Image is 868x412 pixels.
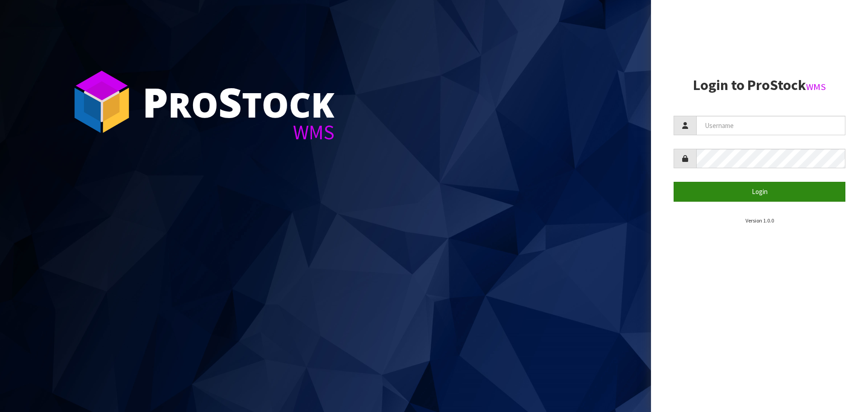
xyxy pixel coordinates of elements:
[806,81,826,93] small: WMS
[142,74,168,129] span: P
[674,182,845,201] button: Login
[68,68,136,136] img: ProStock Cube
[218,74,242,129] span: S
[674,77,845,93] h2: Login to ProStock
[745,217,774,224] small: Version 1.0.0
[142,122,335,142] div: WMS
[142,81,335,122] div: ro tock
[696,116,845,135] input: Username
